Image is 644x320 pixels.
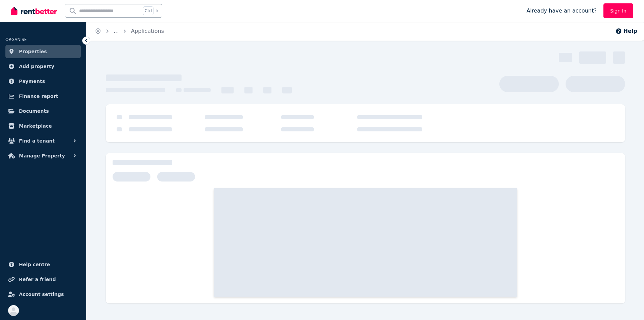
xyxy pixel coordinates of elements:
span: Find a tenant [19,137,55,145]
a: Help centre [5,258,81,271]
button: Help [615,27,637,35]
a: Applications [131,28,164,34]
a: Payments [5,74,81,88]
a: Documents [5,104,81,118]
span: Finance report [19,92,58,100]
span: Marketplace [19,122,52,130]
span: Already have an account? [526,7,597,15]
span: Ctrl [143,6,153,15]
span: Help centre [19,260,50,269]
span: Payments [19,77,45,85]
span: Properties [19,47,47,56]
nav: Breadcrumb [87,22,172,41]
a: Account settings [5,287,81,301]
span: Refer a friend [19,275,56,283]
a: Add property [5,60,81,73]
a: Sign In [603,3,633,18]
span: Account settings [19,290,64,298]
img: RentBetter [11,6,57,16]
span: Add property [19,62,54,70]
a: Finance report [5,89,81,103]
a: Properties [5,45,81,58]
button: Manage Property [5,149,81,163]
span: Manage Property [19,152,65,160]
span: Documents [19,107,49,115]
button: Find a tenant [5,134,81,148]
span: ... [114,28,119,34]
a: Marketplace [5,119,81,133]
span: k [156,8,159,14]
span: ORGANISE [5,37,27,42]
a: Refer a friend [5,273,81,286]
